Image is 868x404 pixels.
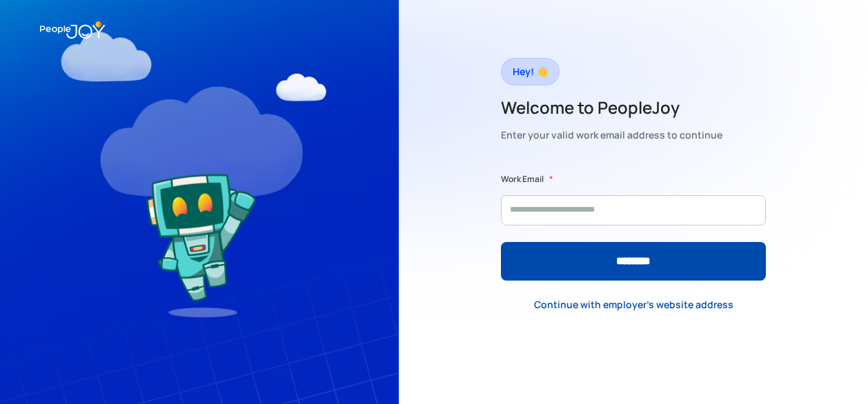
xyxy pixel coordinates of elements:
[501,97,722,119] h2: Welcome to PeopleJoy
[501,172,544,186] label: Work Email
[513,62,548,81] div: Hey! 👋
[501,125,722,145] div: Enter your valid work email address to continue
[523,291,744,319] a: Continue with employer's website address
[534,298,733,312] div: Continue with employer's website address
[501,172,766,281] form: Form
